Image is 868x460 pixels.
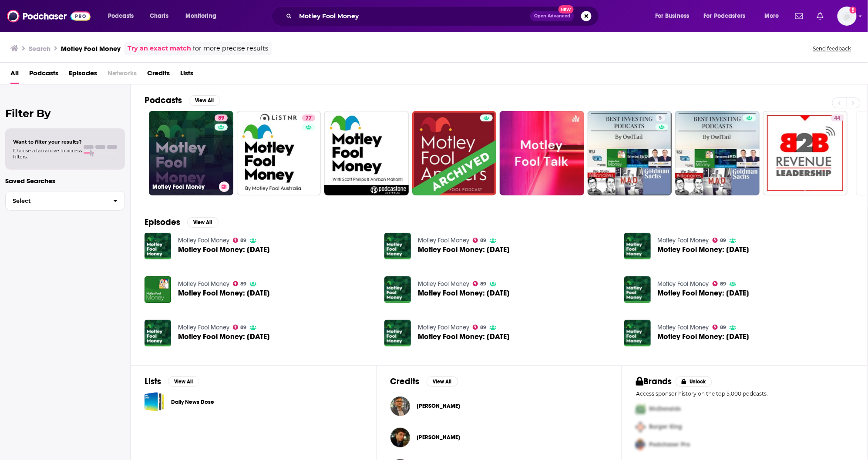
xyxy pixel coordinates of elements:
a: 77 [302,114,315,121]
a: All [10,66,19,84]
a: 89 [473,325,487,330]
h2: Episodes [145,217,180,228]
a: Motley Fool Money [658,237,709,244]
a: Aaron Bush [390,428,410,447]
h2: Lists [145,376,161,387]
span: [PERSON_NAME] [417,403,461,410]
a: Motley Fool Money [178,237,229,244]
a: Aaron Bush [417,434,461,441]
a: Motley Fool Money: 08.13.2010 [418,289,510,297]
a: Motley Fool Money: 04.06.2012 [178,333,270,340]
a: 89 [713,281,727,286]
button: open menu [179,9,228,23]
span: Motley Fool Money: [DATE] [178,289,270,297]
button: open menu [758,9,790,23]
h2: Podcasts [145,95,182,106]
h2: Filter By [5,107,125,120]
button: View All [168,376,199,387]
span: Motley Fool Money: [DATE] [418,333,510,340]
a: Motley Fool Money [658,280,709,288]
img: First Pro Logo [632,400,649,418]
span: 5 [659,114,662,123]
span: McDonalds [649,406,681,413]
span: New [558,5,574,13]
h3: Search [29,44,50,53]
h2: Credits [390,376,420,387]
span: Choose a tab above to access filters. [13,148,82,160]
h3: Motley Fool Money [152,183,215,191]
button: open menu [698,9,758,23]
img: Motley Fool Money: 04.17.2009 [624,320,651,346]
h3: Motley Fool Money [61,44,121,53]
button: Anirban MahantiAnirban Mahanti [390,392,608,420]
a: EpisodesView All [145,217,219,228]
span: Select [6,198,106,204]
span: Motley Fool Money: [DATE] [658,333,750,340]
a: 5 [588,111,672,195]
a: Try an exact match [128,44,191,54]
a: 89 [233,325,247,330]
a: 89 [233,238,247,243]
img: Motley Fool Money: 07.17.2009 [384,320,411,346]
button: open menu [102,9,145,23]
img: Anirban Mahanti [390,396,410,416]
p: Access sponsor history on the top 5,000 podcasts. [636,390,854,397]
img: Third Pro Logo [632,436,649,454]
a: Episodes [69,66,97,84]
a: Motley Fool Money: 05.29.2009 [418,246,510,253]
span: Podchaser Pro [649,441,690,449]
button: Show profile menu [838,7,857,26]
img: Motley Fool Money: 04.06.2012 [145,320,171,346]
a: Motley Fool Money: 02.20.2009 [658,246,750,253]
a: 89 [233,281,247,286]
span: 44 [834,114,841,123]
span: Credits [147,66,170,84]
div: Search podcasts, credits, & more... [280,6,607,26]
img: User Profile [838,7,857,26]
button: Open AdvancedNew [530,11,574,21]
a: Motley Fool Money [418,237,469,244]
span: 89 [240,282,246,286]
span: Motley Fool Money: [DATE] [178,333,270,340]
a: Show notifications dropdown [814,9,827,24]
span: Motley Fool Money: [DATE] [658,289,750,297]
span: Motley Fool Money: [DATE] [658,246,750,253]
a: Motley Fool Money [418,280,469,288]
a: 89 [215,114,228,121]
a: Motley Fool Money [178,280,229,288]
span: 89 [480,238,486,242]
button: View All [427,376,458,387]
img: Motley Fool Money: 08.13.2010 [384,276,411,303]
a: Motley Fool Money: 05.29.2009 [384,233,411,259]
span: Want to filter your results? [13,139,82,145]
span: Podcasts [108,10,134,22]
svg: Add a profile image [850,7,857,13]
span: Motley Fool Money: [DATE] [418,246,510,253]
a: Charts [144,9,174,23]
a: 77 [237,111,321,195]
a: Motley Fool Money: 10 15 2010 [145,233,171,259]
a: Motley Fool Money: 07.17.2009 [418,333,510,340]
h2: Brands [636,376,672,387]
a: Motley Fool Money: 08.28.2009 [145,276,171,303]
a: Motley Fool Money: 04.17.2009 [658,333,750,340]
a: Motley Fool Money [418,324,469,331]
a: Lists [180,66,193,84]
a: PodcastsView All [145,95,220,106]
span: [PERSON_NAME] [417,434,461,441]
span: Networks [108,66,137,84]
button: Select [5,191,125,211]
span: Charts [150,10,168,22]
button: open menu [649,9,700,23]
a: Motley Fool Money: 07.31.2009 [658,289,750,297]
span: 77 [306,114,312,123]
button: Unlock [676,376,713,387]
span: 89 [720,326,726,329]
a: 89 [473,281,487,286]
a: Motley Fool Money: 10 15 2010 [178,246,270,253]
